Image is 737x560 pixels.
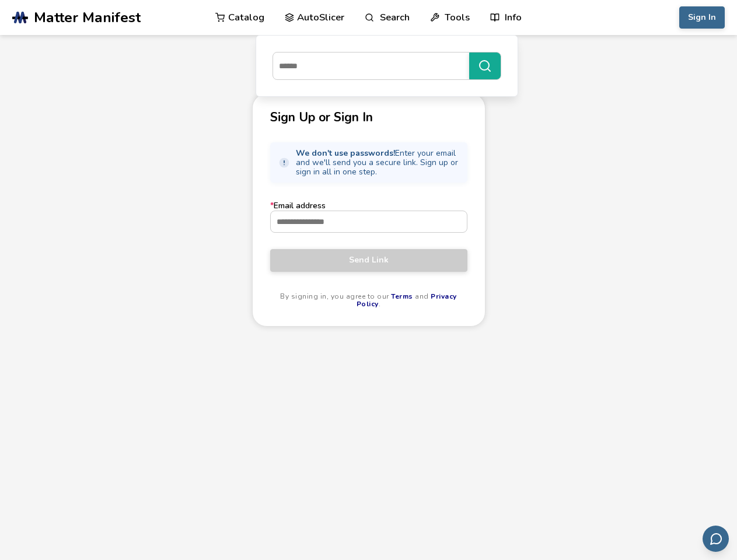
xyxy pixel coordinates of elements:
[703,526,729,552] button: Send feedback via email
[270,293,467,309] p: By signing in, you agree to our and .
[357,292,457,309] a: Privacy Policy
[391,292,413,301] a: Terms
[270,201,467,233] label: Email address
[270,249,467,271] button: Send Link
[679,6,725,29] button: Sign In
[34,9,141,26] span: Matter Manifest
[279,256,459,265] span: Send Link
[296,149,459,177] span: Enter your email and we'll send you a secure link. Sign up or sign in all in one step.
[270,111,467,124] p: Sign Up or Sign In
[271,211,467,232] input: *Email address
[296,148,395,159] strong: We don't use passwords!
